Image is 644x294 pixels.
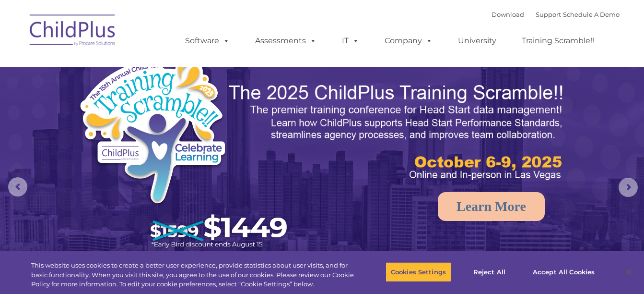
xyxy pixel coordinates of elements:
[492,11,524,18] a: Download
[133,103,174,110] span: Phone number
[133,63,163,71] span: Last name
[492,11,620,18] font: |
[618,261,639,282] button: Close
[512,31,604,50] a: Training Scramble!!
[438,192,545,221] a: Learn More
[332,31,369,50] a: IT
[375,31,442,50] a: Company
[459,262,519,282] button: Reject All
[31,261,354,289] div: This website uses cookies to create a better user experience, provide statistics about user visit...
[246,31,326,50] a: Assessments
[527,262,600,282] button: Accept All Cookies
[176,31,239,50] a: Software
[448,31,506,50] a: University
[563,11,620,18] a: Schedule A Demo
[386,262,451,282] button: Cookies Settings
[536,11,561,18] a: Support
[25,8,121,56] img: ChildPlus by Procare Solutions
